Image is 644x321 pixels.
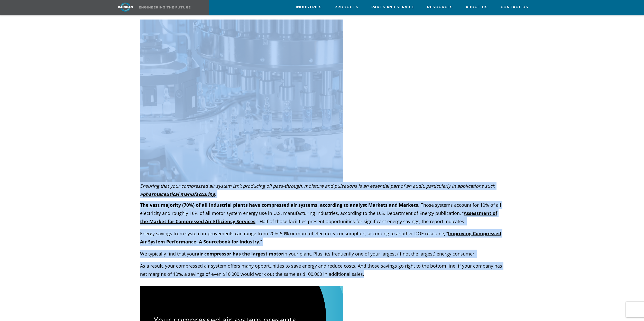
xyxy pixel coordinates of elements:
[427,4,453,10] span: Resources
[140,20,343,182] img: compressed air system
[371,0,414,14] a: Parts and Service
[215,191,216,197] i: .
[466,4,488,10] span: About Us
[197,251,283,257] a: air compressor has the largest motor
[296,4,322,10] span: Industries
[501,0,528,14] a: Contact Us
[335,0,358,14] a: Products
[371,4,414,10] span: Parts and Service
[296,0,322,14] a: Industries
[335,4,358,10] span: Products
[140,230,448,237] span: Energy savings from system improvements can range from 20%-50% or more of electricity consumption...
[427,0,453,14] a: Resources
[106,3,145,12] img: kaishan logo
[143,191,215,197] a: pharmaceutical manufacturing
[466,0,488,14] a: About Us
[140,250,504,258] p: We typically find that your in your plant. Plus, it’s frequently one of your largest (if not the ...
[259,239,262,245] span: .”
[501,4,528,10] span: Contact Us
[139,6,190,8] img: Engineering the future
[140,202,418,208] a: The vast majority (70%) of all industrial plants have compressed air systems, according to analys...
[140,201,504,225] p: . Those systems account for 10% of all electricity and roughly 16% of all motor system energy use...
[140,183,495,197] i: Ensuring that your compressed air system isn’t producing oil pass-through, moisture and pulsation...
[140,262,504,278] p: As a result, your compressed air system offers many opportunities to save energy and reduce costs...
